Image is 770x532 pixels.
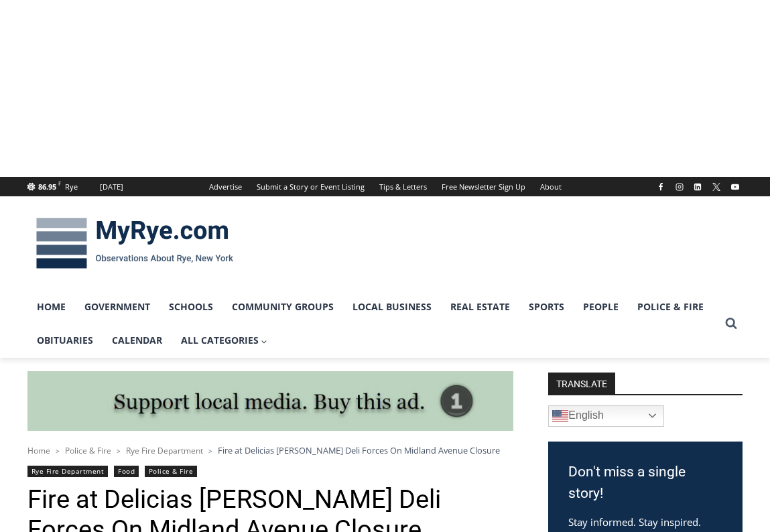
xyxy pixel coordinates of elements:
[218,444,500,456] span: Fire at Delicias [PERSON_NAME] Deli Forces On Midland Avenue Closure
[249,177,372,196] a: Submit a Story or Event Listing
[27,444,513,457] nav: Breadcrumbs
[117,446,121,456] span: >
[27,445,50,456] a: Home
[56,446,60,456] span: >
[27,208,242,278] img: MyRye.com
[65,445,111,456] a: Police & Fire
[552,408,568,424] img: en
[27,324,103,357] a: Obituaries
[103,324,172,357] a: Calendar
[222,290,343,324] a: Community Groups
[208,446,212,456] span: >
[434,177,533,196] a: Free Newsletter Sign Up
[441,290,519,324] a: Real Estate
[343,290,441,324] a: Local Business
[202,177,249,196] a: Advertise
[75,290,159,324] a: Government
[172,324,277,357] a: All Categories
[58,180,61,187] span: F
[65,181,78,193] div: Rye
[372,177,434,196] a: Tips & Letters
[574,290,628,324] a: People
[653,179,669,195] a: Facebook
[145,466,198,477] a: Police & Fire
[548,373,615,394] strong: TRANSLATE
[727,179,743,195] a: YouTube
[114,466,139,477] a: Food
[159,290,222,324] a: Schools
[690,179,706,195] a: Linkedin
[202,177,569,196] nav: Secondary Navigation
[27,371,513,431] img: support local media, buy this ad
[671,179,688,195] a: Instagram
[708,179,724,195] a: X
[27,290,75,324] a: Home
[27,290,719,358] nav: Primary Navigation
[519,290,574,324] a: Sports
[126,445,203,456] a: Rye Fire Department
[719,312,743,336] button: View Search Form
[181,333,268,348] span: All Categories
[568,462,722,504] h3: Don't miss a single story!
[38,182,56,192] span: 86.95
[533,177,569,196] a: About
[100,181,123,193] div: [DATE]
[548,405,664,427] a: English
[628,290,713,324] a: Police & Fire
[27,466,109,477] a: Rye Fire Department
